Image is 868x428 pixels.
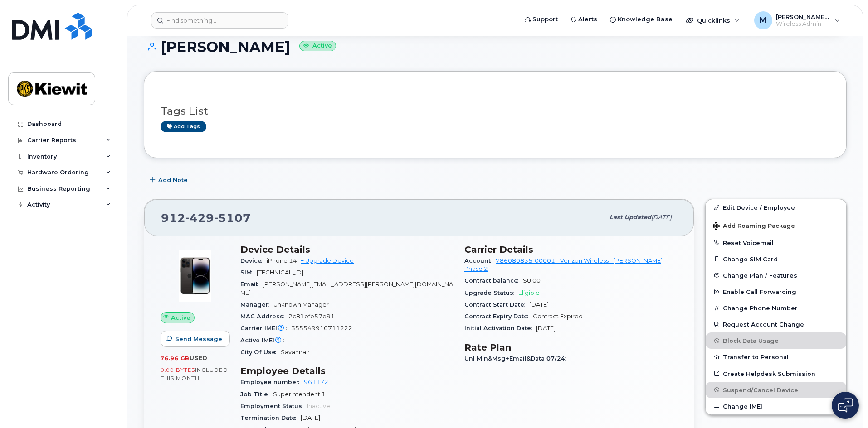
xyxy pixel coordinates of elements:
[171,313,190,322] span: Active
[706,267,846,284] button: Change Plan / Features
[273,301,329,308] span: Unknown Manager
[706,332,846,349] button: Block Data Usage
[533,313,583,320] span: Contract Expired
[240,337,288,344] span: Active IMEI
[618,15,673,24] span: Knowledge Base
[564,10,604,29] a: Alerts
[161,355,190,361] span: 76.96 GB
[651,214,672,221] span: [DATE]
[240,349,281,356] span: City Of Use
[240,391,273,398] span: Job Title
[288,337,294,344] span: —
[161,331,230,347] button: Send Message
[185,211,214,225] span: 429
[240,301,273,308] span: Manager
[776,20,830,28] span: Wireless Admin
[240,281,453,296] span: [PERSON_NAME][EMAIL_ADDRESS][PERSON_NAME][DOMAIN_NAME]
[288,313,335,320] span: 2c81bfe57e91
[748,11,846,29] div: Melissa.Arnsdorff
[301,257,354,264] a: + Upgrade Device
[161,367,195,373] span: 0.00 Bytes
[523,277,541,284] span: $0.00
[536,325,556,332] span: [DATE]
[706,382,846,398] button: Suspend/Cancel Device
[307,403,330,409] span: Inactive
[706,199,846,216] a: Edit Device / Employee
[518,10,564,29] a: Support
[723,289,796,295] span: Enable Call Forwarding
[706,398,846,414] button: Change IMEI
[604,10,679,29] a: Knowledge Base
[257,269,303,276] span: [TECHNICAL_ID]
[464,257,663,272] a: 786080835-00001 - Verizon Wireless - [PERSON_NAME] Phase 2
[240,414,301,421] span: Termination Date
[144,172,195,188] button: Add Note
[161,106,830,117] h3: Tags List
[151,12,288,29] input: Find something...
[273,391,326,398] span: Superintendent 1
[240,244,454,255] h3: Device Details
[240,403,307,409] span: Employment Status
[723,386,798,393] span: Suspend/Cancel Device
[706,349,846,365] button: Transfer to Personal
[532,15,558,24] span: Support
[578,15,597,24] span: Alerts
[464,301,529,308] span: Contract Start Date
[464,244,678,255] h3: Carrier Details
[776,13,830,20] span: [PERSON_NAME].[PERSON_NAME]
[240,379,304,385] span: Employee number
[464,342,678,353] h3: Rate Plan
[144,39,847,55] h1: [PERSON_NAME]
[760,15,766,26] span: M
[214,211,251,225] span: 5107
[291,325,352,332] span: 355549910711222
[168,249,222,303] img: image20231002-3703462-njx0qo.jpeg
[706,251,846,267] button: Change SIM Card
[240,313,288,320] span: MAC Address
[161,366,228,381] span: included this month
[158,176,188,184] span: Add Note
[464,257,496,264] span: Account
[240,257,267,264] span: Device
[464,325,536,332] span: Initial Activation Date
[240,365,454,376] h3: Employee Details
[464,355,570,362] span: Unl Min&Msg+Email&Data 07/24
[299,41,336,51] small: Active
[610,214,651,221] span: Last updated
[706,365,846,382] a: Create Helpdesk Submission
[706,300,846,316] button: Change Phone Number
[723,272,797,279] span: Change Plan / Features
[161,121,206,132] a: Add tags
[464,277,523,284] span: Contract balance
[697,17,730,24] span: Quicklinks
[240,281,263,288] span: Email
[706,284,846,300] button: Enable Call Forwarding
[240,325,291,332] span: Carrier IMEI
[464,289,518,296] span: Upgrade Status
[706,216,846,235] button: Add Roaming Package
[304,379,328,385] a: 961172
[267,257,297,264] span: iPhone 14
[301,414,320,421] span: [DATE]
[838,398,853,413] img: Open chat
[680,11,746,29] div: Quicklinks
[190,355,208,361] span: used
[464,313,533,320] span: Contract Expiry Date
[518,289,540,296] span: Eligible
[240,269,257,276] span: SIM
[529,301,549,308] span: [DATE]
[281,349,310,356] span: Savannah
[706,316,846,332] button: Request Account Change
[161,211,251,225] span: 912
[706,235,846,251] button: Reset Voicemail
[713,222,795,231] span: Add Roaming Package
[175,335,222,343] span: Send Message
